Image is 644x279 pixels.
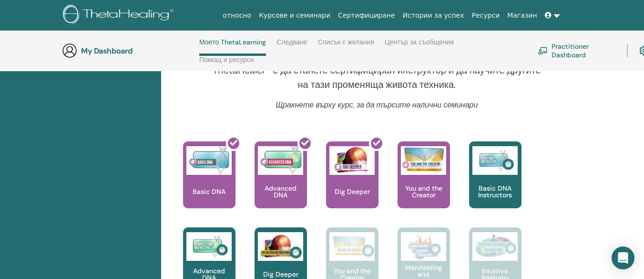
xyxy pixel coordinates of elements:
[469,141,521,227] a: Basic DNA Instructors Basic DNA Instructors
[398,185,450,198] p: You and the Creator
[468,7,504,24] a: Ресурси
[538,40,615,61] a: Practitioner Dashboard
[472,146,518,175] img: Basic DNA Instructors
[219,7,255,24] a: относно
[276,38,307,54] a: Следване
[472,232,518,261] img: Intuitive Anatomy Instructors
[199,38,266,56] a: Моето ThetaLearning
[326,141,378,227] a: Dig Deeper Dig Deeper
[213,99,541,111] p: Щракнете върху курс, за да търсите налични семинари
[81,46,176,55] h3: My Dashboard
[318,38,374,54] a: Списък с желания
[199,56,254,71] a: Помощ и ресурси
[503,7,541,24] a: Магазин
[385,38,454,54] a: Център за съобщения
[612,247,634,269] div: Open Intercom Messenger
[186,232,232,261] img: Advanced DNA Instructors
[183,141,235,227] a: Basic DNA Basic DNA
[399,7,468,24] a: Истории за успех
[63,5,177,26] img: logo.png
[334,7,399,24] a: Сертифициране
[538,47,548,54] img: chalkboard-teacher.svg
[401,232,446,261] img: Manifesting and Abundance Instructors
[258,146,303,175] img: Advanced DNA
[331,188,374,195] p: Dig Deeper
[186,146,232,175] img: Basic DNA
[401,146,446,172] img: You and the Creator
[469,185,521,198] p: Basic DNA Instructors
[329,146,375,175] img: Dig Deeper
[62,43,77,58] img: generic-user-icon.jpg
[329,232,375,261] img: You and the Creator Instructors
[255,185,307,198] p: Advanced DNA
[255,141,307,227] a: Advanced DNA Advanced DNA
[255,7,334,24] a: Курсове и семинари
[258,232,303,261] img: Dig Deeper Instructors
[398,141,450,227] a: You and the Creator You and the Creator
